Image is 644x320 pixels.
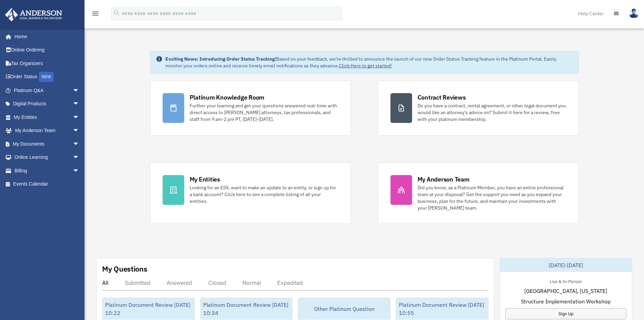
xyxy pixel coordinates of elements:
[505,308,626,319] a: Sign Up
[500,258,632,272] div: [DATE]-[DATE]
[150,81,351,135] a: Platinum Knowledge Room Further your learning and get your questions answered real-time with dire...
[339,63,392,69] a: Click Here to get started!
[5,70,90,84] a: Order StatusNEW
[73,124,86,138] span: arrow_drop_down
[73,151,86,165] span: arrow_drop_down
[5,57,90,70] a: Tax Organizers
[5,97,90,111] a: Digital Productsarrow_drop_down
[418,175,470,184] div: My Anderson Team
[190,175,220,184] div: My Entities
[190,184,338,205] div: Looking for an EIN, want to make an update to an entity, or sign up for a bank account? Click her...
[396,298,488,320] div: Platinum Document Review [DATE] 10:55
[5,137,90,151] a: My Documentsarrow_drop_down
[91,9,99,18] i: menu
[378,163,579,224] a: My Anderson Team Did you know, as a Platinum Member, you have an entire professional team at your...
[5,84,90,97] a: Platinum Q&Aarrow_drop_down
[298,298,390,320] div: Other Platinum Question
[5,151,90,164] a: Online Learningarrow_drop_down
[418,184,566,211] div: Did you know, as a Platinum Member, you have an entire professional team at your disposal? Get th...
[73,164,86,178] span: arrow_drop_down
[629,8,639,18] img: User Pic
[524,287,607,295] span: [GEOGRAPHIC_DATA], [US_STATE]
[39,72,54,82] div: NEW
[3,8,64,21] img: Anderson Advisors Platinum Portal
[113,9,120,17] i: search
[5,43,90,57] a: Online Ordering
[125,279,150,286] div: Submitted
[73,84,86,98] span: arrow_drop_down
[102,279,109,286] div: All
[418,93,466,102] div: Contract Reviews
[200,298,292,320] div: Platinum Document Review [DATE] 10:34
[190,93,265,102] div: Platinum Knowledge Room
[5,124,90,137] a: My Anderson Teamarrow_drop_down
[165,56,276,62] strong: Exciting News: Introducing Order Status Tracking!
[150,163,351,224] a: My Entities Looking for an EIN, want to make an update to an entity, or sign up for a bank accoun...
[102,298,194,320] div: Platinum Document Review [DATE] 10:22
[91,12,99,18] a: menu
[544,277,587,284] div: Live & In-Person
[5,110,90,124] a: My Entitiesarrow_drop_down
[521,297,611,305] span: Structure Implementation Workshop
[167,279,192,286] div: Answered
[418,102,566,123] div: Do you have a contract, rental agreement, or other legal document you would like an attorney's ad...
[208,279,226,286] div: Closed
[190,102,338,123] div: Further your learning and get your questions answered real-time with direct access to [PERSON_NAM...
[73,110,86,124] span: arrow_drop_down
[5,177,90,191] a: Events Calendar
[5,30,86,43] a: Home
[102,264,147,274] div: My Questions
[242,279,261,286] div: Normal
[277,279,303,286] div: Expedited
[73,137,86,151] span: arrow_drop_down
[73,97,86,111] span: arrow_drop_down
[165,56,573,69] div: Based on your feedback, we're thrilled to announce the launch of our new Order Status Tracking fe...
[378,81,579,135] a: Contract Reviews Do you have a contract, rental agreement, or other legal document you would like...
[5,164,90,177] a: Billingarrow_drop_down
